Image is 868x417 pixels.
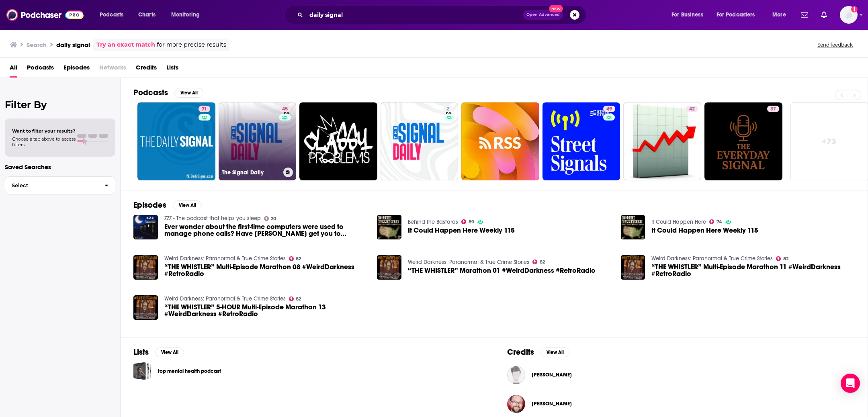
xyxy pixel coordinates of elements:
a: Try an exact match [96,40,155,49]
h2: Credits [507,347,534,357]
button: View All [174,88,203,98]
span: New [549,5,563,12]
a: Weird Darkness: Paranormal & True Crime Stories [164,255,286,262]
button: View All [540,347,569,357]
span: [PERSON_NAME] [532,372,572,378]
span: 20 [271,217,276,221]
span: Logged in as FIREPodchaser25 [840,6,858,24]
a: EpisodesView All [133,200,202,210]
img: It Could Happen Here Weekly 115 [621,215,645,239]
span: For Business [671,9,703,20]
a: “THE WHISTLER” Marathon 01 #WeirdDarkness #RetroRadio [408,267,596,274]
a: top mental health podcast [158,367,221,376]
span: 74 [717,220,722,224]
img: Tony Kinnett [507,366,525,384]
svg: Add a profile image [851,6,858,12]
a: Credits [136,61,157,78]
div: Open Intercom Messenger [841,374,860,393]
a: CreditsView All [507,347,569,357]
button: Select [5,176,115,194]
span: 82 [783,257,788,261]
a: It Could Happen Here [651,219,706,225]
img: “THE WHISTLER” Marathon 01 #WeirdDarkness #RetroRadio [377,255,401,280]
span: Charts [138,9,156,20]
a: Podcasts [27,61,54,78]
span: 42 [689,105,695,113]
button: Send feedback [815,41,855,48]
img: Tyler O'Neil [507,395,525,413]
img: “THE WHISTLER” 5-HOUR Multi-Episode Marathon 13 #WeirdDarkness #RetroRadio [133,295,158,320]
span: 2 [446,105,449,113]
a: All [10,61,17,78]
span: 82 [540,260,545,264]
button: open menu [666,8,713,21]
button: open menu [166,8,210,21]
img: Podchaser - Follow, Share and Rate Podcasts [6,7,84,22]
button: open menu [94,8,134,21]
img: “THE WHISTLER” Multi-Episode Marathon 08 #WeirdDarkness #RetroRadio [133,255,158,280]
span: 71 [202,105,207,113]
span: for more precise results [157,40,226,49]
span: Ever wonder about the first-time computers were used to manage phone calls? Have [PERSON_NAME] ge... [164,223,368,237]
span: 82 [296,257,301,261]
h3: Search [27,41,47,49]
p: Saved Searches [5,163,115,171]
a: 45The Signal Daily [219,102,297,180]
button: View All [173,200,202,210]
span: Episodes [63,61,90,78]
span: 37 [770,105,776,113]
a: 2 [443,106,452,112]
a: It Could Happen Here Weekly 115 [408,227,515,234]
span: 49 [606,105,612,113]
a: 71 [199,106,210,112]
a: Tyler O'Neil [532,401,572,407]
h2: Podcasts [133,88,168,98]
a: top mental health podcast [133,362,151,380]
img: It Could Happen Here Weekly 115 [377,215,401,239]
img: Ever wonder about the first-time computers were used to manage phone calls? Have Nancy get you to... [133,215,158,239]
a: 89 [461,219,474,224]
a: “THE WHISTLER” Multi-Episode Marathon 11 #WeirdDarkness #RetroRadio [651,264,855,277]
img: User Profile [840,6,858,24]
a: Weird Darkness: Paranormal & True Crime Stories [651,255,773,262]
a: “THE WHISTLER” 5-HOUR Multi-Episode Marathon 13 #WeirdDarkness #RetroRadio [164,304,368,317]
span: Lists [166,61,178,78]
a: 2 [381,102,459,180]
h2: Filter By [5,99,115,110]
button: Show profile menu [840,6,858,24]
a: 82 [289,296,301,301]
span: 89 [469,220,474,224]
a: 49 [542,102,620,180]
img: “THE WHISTLER” Multi-Episode Marathon 11 #WeirdDarkness #RetroRadio [621,255,645,280]
a: Charts [133,8,160,21]
a: PodcastsView All [133,88,203,98]
a: ZZZ - The podcast that helps you sleep [164,215,261,222]
a: 82 [532,260,545,264]
a: 42 [686,106,698,112]
h3: daily signal [56,41,90,49]
a: “THE WHISTLER” Multi-Episode Marathon 08 #WeirdDarkness #RetroRadio [164,264,368,277]
div: Search podcasts, credits, & more... [292,6,594,24]
h2: Episodes [133,200,166,210]
a: Tony Kinnett [532,372,572,378]
a: 82 [289,256,301,261]
button: View All [155,347,184,357]
span: It Could Happen Here Weekly 115 [651,227,758,234]
span: 82 [296,297,301,301]
a: Show notifications dropdown [798,8,811,22]
h2: Lists [133,347,149,357]
span: 45 [282,105,288,113]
